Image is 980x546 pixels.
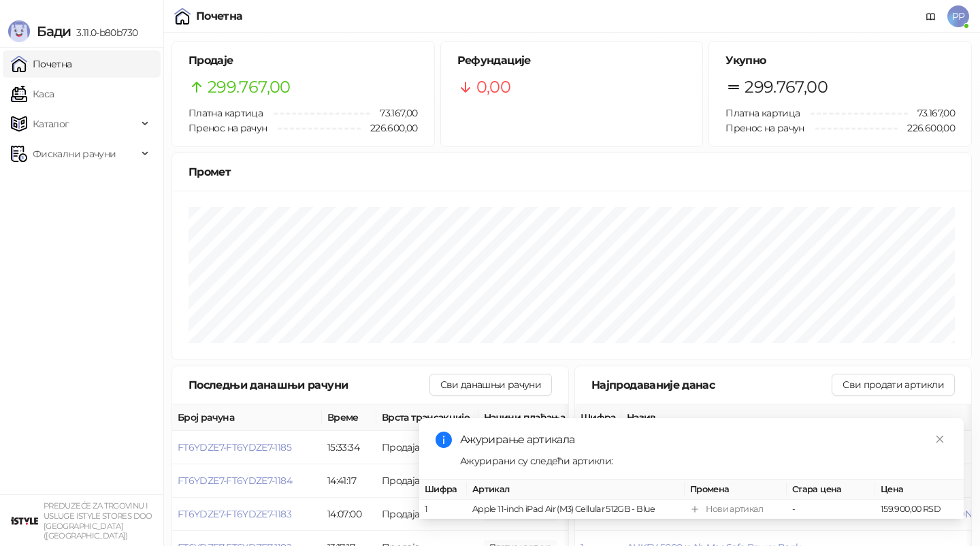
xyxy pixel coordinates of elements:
th: Врста трансакције [376,404,478,431]
th: Шифра [419,480,467,500]
div: Промет [189,163,955,180]
td: 1 [419,500,467,519]
span: 3.11.0-b80b730 [71,27,137,39]
a: Close [932,432,947,447]
span: 73.167,00 [908,106,955,121]
button: Сви данашњи рачуни [429,374,552,396]
div: Нови артикал [706,502,763,516]
button: FT6YDZE7-FT6YDZE7-1184 [178,475,292,487]
th: Број рачуна [172,404,322,431]
td: Продаја [376,498,478,531]
span: info-circle [436,432,452,448]
small: PREDUZEĆE ZA TRGOVINU I USLUGE ISTYLE STORES DOO [GEOGRAPHIC_DATA] ([GEOGRAPHIC_DATA]) [44,501,152,541]
span: Пренос на рачун [189,122,267,134]
a: Документација [920,5,942,27]
span: Каталог [33,110,69,138]
div: Последњи данашњи рачуни [189,376,429,394]
button: FT6YDZE7-FT6YDZE7-1185 [178,441,291,453]
div: Најпродаваније данас [591,376,832,394]
h5: Укупно [725,52,955,69]
div: Ажурирање артикала [460,432,947,448]
span: Платна картица [725,107,800,119]
span: 0,00 [476,74,510,100]
div: Почетна [196,11,243,22]
td: 14:41:17 [322,464,376,498]
td: Продаја [376,464,478,498]
th: Начини плаћања [478,404,615,431]
td: 14:07:00 [322,498,376,531]
a: Каса [11,80,54,108]
span: Платна картица [189,107,263,119]
span: 299.767,00 [208,74,291,100]
button: FT6YDZE7-FT6YDZE7-1183 [178,508,291,520]
td: - [787,500,875,519]
img: Logo [8,20,30,42]
span: Бади [37,23,71,39]
th: Цена [875,480,964,500]
span: Пренос на рачун [725,122,804,134]
td: 159.900,00 RSD [875,500,964,519]
span: 226.600,00 [898,121,955,135]
th: Промена [685,480,787,500]
span: close [935,434,945,444]
th: Артикал [467,480,685,500]
img: 64x64-companyLogo-77b92cf4-9946-4f36-9751-bf7bb5fd2c7d.png [11,507,38,534]
td: Продаја [376,431,478,464]
span: Фискални рачуни [33,140,116,167]
span: PP [947,5,969,27]
th: Стара цена [787,480,875,500]
div: Ажурирани су следећи артикли: [460,453,947,468]
span: 226.600,00 [361,121,418,135]
td: 15:33:34 [322,431,376,464]
th: Шифра [575,404,621,431]
h5: Рефундације [457,52,687,69]
a: Почетна [11,50,72,78]
h5: Продаје [189,52,418,69]
th: Време [322,404,376,431]
button: Сви продати артикли [832,374,955,396]
span: 299.767,00 [745,74,828,100]
span: 73.167,00 [370,106,417,121]
td: Apple 11-inch iPad Air (M3) Cellular 512GB - Blue [467,500,685,519]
